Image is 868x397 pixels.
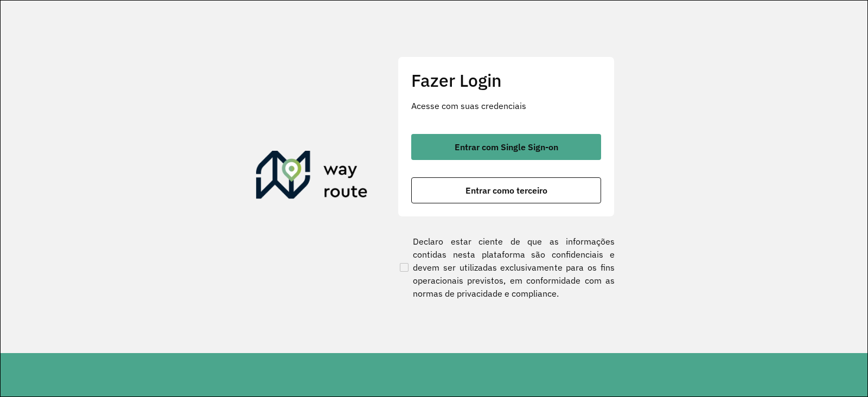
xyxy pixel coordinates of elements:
[411,134,601,160] button: button
[465,186,547,195] span: Entrar como terceiro
[411,99,601,112] p: Acesse com suas credenciais
[455,143,558,151] span: Entrar com Single Sign-on
[398,235,615,300] label: Declaro estar ciente de que as informações contidas nesta plataforma são confidenciais e devem se...
[256,151,368,203] img: Roteirizador AmbevTech
[411,177,601,203] button: button
[411,70,601,91] h2: Fazer Login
